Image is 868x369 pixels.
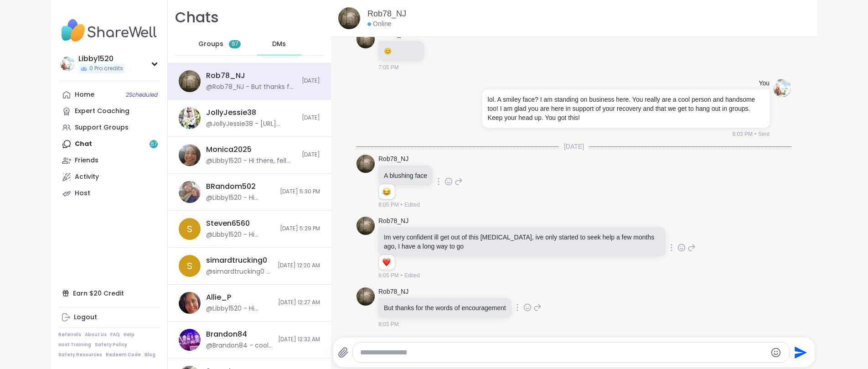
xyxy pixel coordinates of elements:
[179,181,201,203] img: https://sharewell-space-live.sfo3.digitaloceanspaces.com/user-generated/127af2b2-1259-4cf0-9fd7-7...
[58,342,91,348] a: Host Training
[356,155,375,173] img: https://sharewell-space-live.sfo3.digitaloceanspaces.com/user-generated/c5133086-21db-45b9-9c1d-e...
[379,255,395,270] div: Reaction list
[85,332,107,338] a: About Us
[206,230,274,239] div: @Libby1520 - Hi [PERSON_NAME], just checking in to say hello. Haven’t seen you in a few days. Mis...
[356,217,375,235] img: https://sharewell-space-live.sfo3.digitaloceanspaces.com/user-generated/c5133086-21db-45b9-9c1d-e...
[58,169,160,185] a: Activity
[187,222,192,236] span: S
[384,233,660,251] p: Im very confident ill get out of this [MEDICAL_DATA], ive only started to seek help a few months ...
[378,287,408,296] a: Rob78_NJ
[58,185,160,202] a: Host
[78,54,125,64] div: Libby1520
[770,347,781,358] button: Emoji picker
[384,171,427,180] p: A blushing face
[179,329,201,351] img: https://sharewell-space-live.sfo3.digitaloceanspaces.com/user-generated/fdc651fc-f3db-4874-9fa7-0...
[198,40,223,49] span: Groups
[356,30,375,48] img: https://sharewell-space-live.sfo3.digitaloceanspaces.com/user-generated/c5133086-21db-45b9-9c1d-e...
[232,40,238,48] span: 67
[179,70,201,92] img: https://sharewell-space-live.sfo3.digitaloceanspaces.com/user-generated/c5133086-21db-45b9-9c1d-e...
[378,320,399,328] span: 8:05 PM
[401,201,403,209] span: •
[58,120,160,136] a: Support Groups
[206,292,231,302] div: Allie_P
[75,156,98,165] div: Friends
[206,218,250,229] div: Steven6560
[179,292,201,314] img: https://sharewell-space-live.sfo3.digitaloceanspaces.com/user-generated/9890d388-459a-40d4-b033-d...
[58,285,160,301] div: Earn $20 Credit
[58,15,160,47] img: ShareWell Nav Logo
[58,87,160,103] a: Home2Scheduled
[356,287,375,306] img: https://sharewell-space-live.sfo3.digitaloceanspaces.com/user-generated/c5133086-21db-45b9-9c1d-e...
[206,108,256,118] div: JollyJessie38
[384,47,392,55] span: 😊
[179,107,201,129] img: https://sharewell-space-live.sfo3.digitaloceanspaces.com/user-generated/3602621c-eaa5-4082-863a-9...
[75,189,90,198] div: Host
[790,342,810,363] button: Send
[378,217,408,226] a: Rob78_NJ
[89,65,123,73] span: 0 Pro credits
[58,152,160,169] a: Friends
[206,341,273,350] div: @Brandon84 - cool have a good nite
[58,103,160,120] a: Expert Coaching
[758,130,770,138] span: Sent
[302,114,320,122] span: [DATE]
[488,95,764,122] p: lol. A smiley face? I am standing on business here. You really are a cool person and handsome too...
[206,193,274,203] div: @Libby1520 - Hi [PERSON_NAME], haven’t seen [PERSON_NAME]. If you connect with him, please tell h...
[401,271,403,280] span: •
[58,309,160,326] a: Logout
[206,267,272,276] div: @simardtrucking0 - Hello [PERSON_NAME]
[732,130,753,138] span: 8:03 PM
[272,40,286,49] span: DMs
[58,352,102,358] a: Safety Resources
[179,144,201,166] img: https://sharewell-space-live.sfo3.digitaloceanspaces.com/user-generated/41d32855-0ec4-4264-b983-4...
[280,188,320,196] span: [DATE] 5:30 PM
[126,91,158,99] span: 2 Scheduled
[773,79,791,97] img: https://sharewell-space-live.sfo3.digitaloceanspaces.com/user-generated/22027137-b181-4a8c-aa67-6...
[206,83,296,92] div: @Rob78_NJ - But thanks for the words of encouragement
[404,271,420,280] span: Edited
[110,332,120,338] a: FAQ
[206,329,247,339] div: Brandon84
[75,123,129,132] div: Support Groups
[404,201,420,209] span: Edited
[379,184,395,199] div: Reaction list
[75,90,94,99] div: Home
[206,120,296,129] div: @JollyJessie38 - [URL][DOMAIN_NAME]
[75,172,99,182] div: Activity
[382,259,391,266] button: Reactions: love
[95,342,127,348] a: Safety Policy
[378,155,408,164] a: Rob78_NJ
[74,313,97,322] div: Logout
[175,7,219,28] h1: Chats
[367,8,406,20] a: Rob78_NJ
[338,7,360,29] img: https://sharewell-space-live.sfo3.digitaloceanspaces.com/user-generated/c5133086-21db-45b9-9c1d-e...
[360,348,766,357] textarea: Type your message
[378,201,399,209] span: 8:05 PM
[280,225,320,233] span: [DATE] 5:29 PM
[106,352,141,358] a: Redeem Code
[302,77,320,85] span: [DATE]
[206,182,256,192] div: BRandom502
[558,142,589,151] span: [DATE]
[378,271,399,280] span: 8:05 PM
[206,71,245,81] div: Rob78_NJ
[187,259,192,273] span: s
[58,332,81,338] a: Referrals
[145,352,155,358] a: Blog
[367,20,391,29] div: Online
[206,255,267,265] div: simardtrucking0
[278,262,320,270] span: [DATE] 12:20 AM
[75,107,129,116] div: Expert Coaching
[124,332,134,338] a: Help
[206,156,296,166] div: @Libby1520 - Hi there, fell asleep early for a change. Thanks for thinking of me. Please count me...
[382,188,391,195] button: Reactions: haha
[278,336,320,343] span: [DATE] 12:32 AM
[206,145,252,155] div: Monica2025
[206,304,273,313] div: @Libby1520 - Hi [PERSON_NAME], sorry I missed your message. You made me smile and yes…I totally a...
[378,63,399,72] span: 7:05 PM
[759,79,770,88] h4: You
[302,151,320,159] span: [DATE]
[384,303,506,312] p: But thanks for the words of encouragement
[278,299,320,307] span: [DATE] 12:27 AM
[754,130,756,138] span: •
